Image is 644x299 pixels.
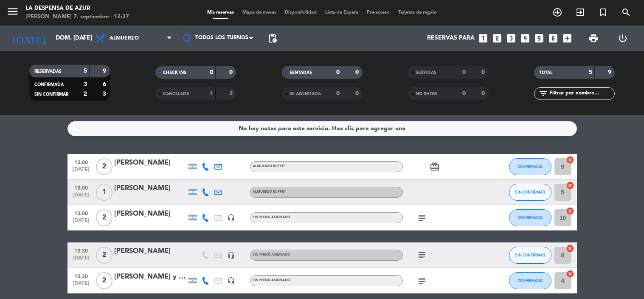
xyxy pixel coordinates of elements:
[608,69,613,75] strong: 9
[462,69,466,75] strong: 0
[416,92,437,96] span: NO SHOW
[163,71,186,75] span: CHECK INS
[25,4,129,13] div: La Despensa de Azur
[618,33,628,43] i: power_settings_new
[227,277,235,285] i: headset_mic
[253,279,290,282] span: Sin menú asignado
[103,68,108,74] strong: 9
[114,183,186,194] div: [PERSON_NAME]
[608,26,638,51] div: LOG OUT
[70,167,92,177] span: [DATE]
[84,91,87,97] strong: 2
[506,33,517,44] i: looks_3
[84,81,87,87] strong: 3
[110,35,139,41] span: Almuerzo
[588,33,599,43] span: print
[290,92,321,96] span: RE AGENDADA
[481,91,487,97] strong: 0
[336,91,340,97] strong: 0
[96,247,112,264] span: 2
[492,33,503,44] i: looks_two
[416,71,436,75] span: SERVIDAS
[290,71,312,75] span: SENTADAS
[253,216,290,219] span: Sin menú asignado
[267,33,278,43] span: pending_actions
[25,13,129,21] div: [PERSON_NAME] 7. septiembre - 12:37
[394,10,441,15] span: Tarjetas de regalo
[70,281,92,290] span: [DATE]
[417,250,427,260] i: subject
[6,5,19,18] i: menu
[589,69,592,75] strong: 5
[114,271,186,282] div: [PERSON_NAME] y [PERSON_NAME]
[227,214,235,222] i: headset_mic
[520,33,531,44] i: looks_4
[239,124,405,134] div: No hay notas para este servicio. Haz clic para agregar una
[70,157,92,167] span: 13:00
[509,247,551,264] button: SIN CONFIRMAR
[478,33,489,44] i: looks_one
[70,271,92,281] span: 13:30
[253,253,290,256] span: Sin menú asignado
[515,253,545,257] span: SIN CONFIRMAR
[517,215,543,220] span: CONFIRMADA
[70,208,92,218] span: 13:00
[163,92,189,96] span: CANCELADA
[210,91,213,97] strong: 1
[417,213,427,223] i: subject
[34,92,68,97] span: SIN CONFIRMAR
[598,7,608,17] i: turned_in_not
[509,272,551,289] button: CONFIRMADA
[96,158,112,175] span: 2
[321,10,363,15] span: Lista de Espera
[417,276,427,286] i: subject
[6,5,19,21] button: menu
[562,33,573,44] i: add_box
[238,10,281,15] span: Mapa de mesas
[548,89,614,98] input: Filtrar por nombre...
[575,7,585,17] i: exit_to_app
[253,165,286,168] span: Almuerzo buffet
[34,83,64,87] span: CONFIRMADA
[517,164,543,169] span: CONFIRMADA
[566,181,574,190] i: cancel
[515,190,545,194] span: SIN CONFIRMAR
[462,91,466,97] strong: 0
[363,10,394,15] span: Pre-acceso
[534,33,545,44] i: looks_5
[96,184,112,201] span: 1
[103,91,108,97] strong: 3
[509,184,551,201] button: SIN CONFIRMAR
[114,208,186,219] div: [PERSON_NAME]
[6,29,51,48] i: [DATE]
[96,209,112,226] span: 2
[430,162,440,172] i: card_giftcard
[355,69,360,75] strong: 0
[203,10,238,15] span: Mis reservas
[103,81,108,87] strong: 6
[552,7,562,17] i: add_circle_outline
[355,91,360,97] strong: 0
[517,278,543,283] span: CONFIRMADA
[229,91,234,97] strong: 2
[227,251,235,259] i: headset_mic
[621,7,631,17] i: search
[96,272,112,289] span: 2
[229,69,234,75] strong: 0
[336,69,340,75] strong: 0
[548,33,559,44] i: looks_6
[84,68,87,74] strong: 5
[538,88,548,99] i: filter_list
[566,244,574,253] i: cancel
[70,245,92,255] span: 13:30
[79,33,89,43] i: arrow_drop_down
[70,218,92,228] span: [DATE]
[566,270,574,278] i: cancel
[566,207,574,215] i: cancel
[566,156,574,164] i: cancel
[539,71,552,75] span: TOTAL
[70,255,92,265] span: [DATE]
[210,69,213,75] strong: 0
[114,246,186,257] div: [PERSON_NAME]
[481,69,487,75] strong: 0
